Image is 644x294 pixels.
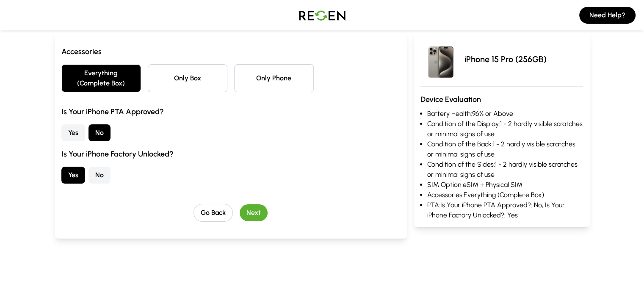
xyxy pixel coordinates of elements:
[61,167,85,184] button: Yes
[464,53,547,65] p: iPhone 15 Pro (256GB)
[240,204,268,221] button: Next
[293,3,352,27] img: Logo
[427,200,583,220] li: PTA: Is Your iPhone PTA Approved?: No, Is Your iPhone Factory Unlocked?: Yes
[193,204,233,222] button: Go Back
[420,93,583,105] h3: Device Evaluation
[427,139,583,159] li: Condition of the Back: 1 - 2 hardly visible scratches or minimal signs of use
[61,46,400,58] h3: Accessories
[148,64,227,92] button: Only Box
[427,159,583,180] li: Condition of the Sides: 1 - 2 hardly visible scratches or minimal signs of use
[579,7,636,24] button: Need Help?
[61,148,400,160] h3: Is Your iPhone Factory Unlocked?
[420,39,461,80] img: iPhone 15 Pro
[88,124,111,141] button: No
[88,167,111,184] button: No
[427,180,583,190] li: SIM Option: eSIM + Physical SIM
[234,64,314,92] button: Only Phone
[427,190,583,200] li: Accessories: Everything (Complete Box)
[427,119,583,139] li: Condition of the Display: 1 - 2 hardly visible scratches or minimal signs of use
[61,124,85,141] button: Yes
[427,109,583,119] li: Battery Health: 96% or Above
[61,64,141,92] button: Everything (Complete Box)
[61,106,400,118] h3: Is Your iPhone PTA Approved?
